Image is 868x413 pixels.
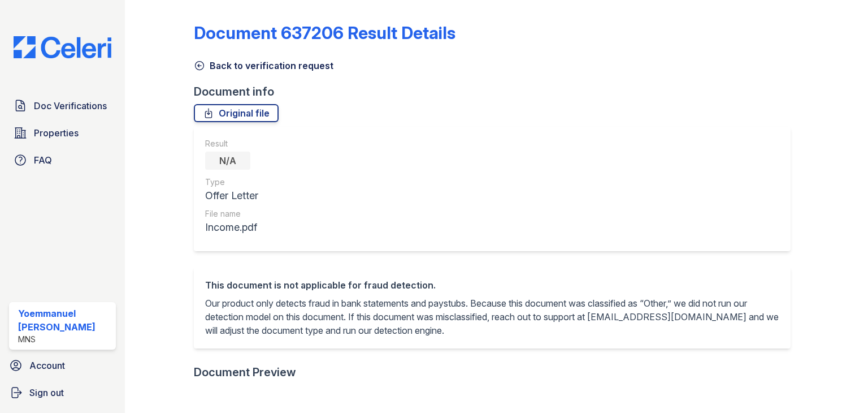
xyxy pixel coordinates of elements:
[18,334,111,345] div: MNS
[5,36,120,58] img: CE_Logo_Blue-a8612792a0a2168367f1c8372b55b34899dd931a85d93a1a3d3e32e68fde9ad4.png
[34,126,79,140] span: Properties
[9,149,116,171] a: FAQ
[205,220,258,235] div: Income.pdf
[205,138,258,149] div: Result
[194,364,296,380] div: Document Preview
[205,296,779,337] p: Our product only detects fraud in bank statements and paystubs. Because this document was classif...
[205,208,258,220] div: File name
[9,94,116,117] a: Doc Verifications
[34,99,107,113] span: Doc Verifications
[194,84,800,100] div: Document info
[34,153,52,167] span: FAQ
[205,278,779,292] div: This document is not applicable for fraud detection.
[194,104,279,122] a: Original file
[5,354,120,377] a: Account
[29,359,65,372] span: Account
[194,59,333,72] a: Back to verification request
[18,307,111,334] div: Yoemmanuel [PERSON_NAME]
[5,381,120,404] a: Sign out
[205,188,258,204] div: Offer Letter
[194,23,455,43] a: Document 637206 Result Details
[205,152,250,170] div: N/A
[205,177,258,188] div: Type
[9,122,116,144] a: Properties
[29,386,64,399] span: Sign out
